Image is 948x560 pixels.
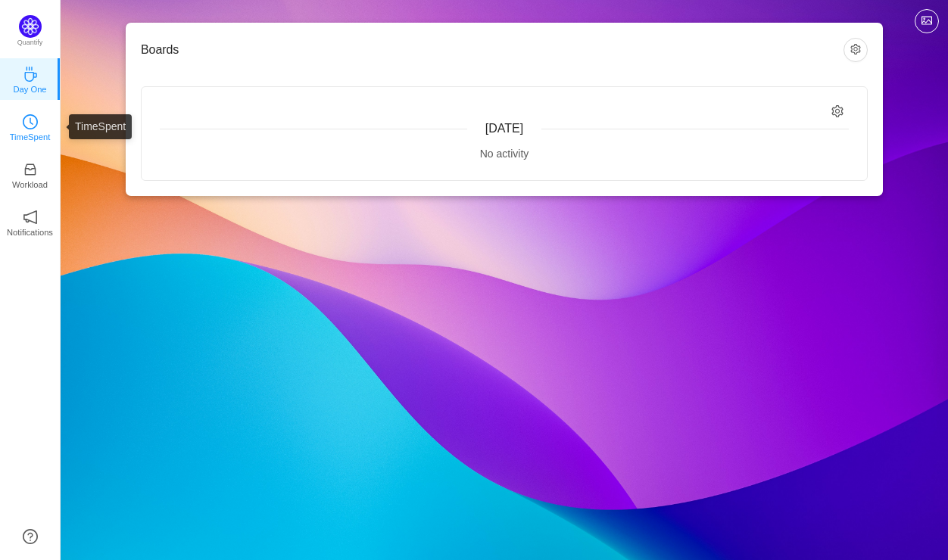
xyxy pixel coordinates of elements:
[141,42,844,58] h3: Boards
[485,122,523,135] span: [DATE]
[23,166,38,182] a: icon: inboxWorkload
[7,226,53,239] p: Notifications
[23,71,38,86] a: icon: coffeeDay One
[23,529,38,544] a: icon: question-circle
[23,67,38,82] i: icon: coffee
[160,146,849,162] div: No activity
[19,15,42,38] img: Quantify
[844,38,868,62] button: icon: setting
[915,9,939,33] button: icon: picture
[13,82,46,96] p: Day One
[23,114,38,129] i: icon: clock-circle
[10,130,51,144] p: TimeSpent
[23,162,38,177] i: icon: inbox
[831,105,844,118] i: icon: setting
[17,38,43,48] p: Quantify
[12,178,48,191] p: Workload
[23,214,38,229] a: icon: notificationNotifications
[23,119,38,134] a: icon: clock-circleTimeSpent
[23,210,38,225] i: icon: notification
